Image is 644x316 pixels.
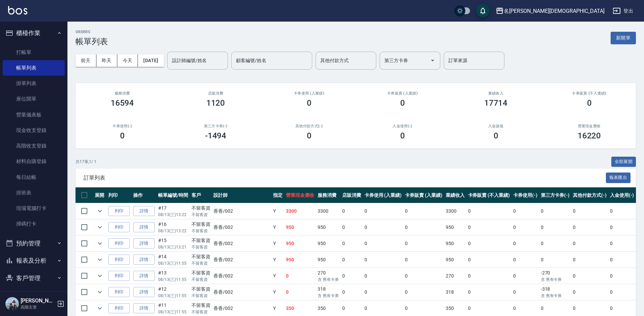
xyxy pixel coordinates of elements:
[571,203,608,219] td: 0
[133,206,155,216] a: 詳情
[156,252,190,268] td: #14
[608,284,636,300] td: 0
[611,157,636,167] button: 全部展開
[341,203,363,219] td: 0
[316,203,341,219] td: 3300
[84,175,606,181] span: 訂單列表
[156,236,190,252] td: #15
[158,260,188,266] p: 08/13 (三) 11:55
[493,4,607,18] button: 名[PERSON_NAME][DEMOGRAPHIC_DATA]
[363,252,404,268] td: 0
[466,284,511,300] td: 0
[95,255,105,265] button: expand row
[444,268,466,284] td: 270
[192,253,210,260] div: 不留客資
[608,187,636,203] th: 入金使用(-)
[363,187,404,203] th: 卡券使用 (入業績)
[84,91,161,96] h3: 服務消費
[466,268,511,284] td: 0
[271,203,284,219] td: Y
[363,284,404,300] td: 0
[539,187,572,203] th: 第三方卡券(-)
[95,287,105,297] button: expand row
[95,303,105,313] button: expand row
[93,187,107,203] th: 展開
[95,206,105,216] button: expand row
[316,187,341,203] th: 服務消費
[307,131,312,140] h3: 0
[476,4,490,18] button: save
[363,236,404,252] td: 0
[427,55,438,66] button: Open
[403,268,444,284] td: 0
[466,203,511,219] td: 0
[541,293,570,299] p: 含 舊有卡券
[307,98,312,108] h3: 0
[156,284,190,300] td: #12
[318,293,339,299] p: 含 舊有卡券
[3,76,65,91] a: 掛單列表
[3,201,65,216] a: 現場電腦打卡
[511,284,539,300] td: 0
[606,173,631,183] button: 報表匯出
[608,203,636,219] td: 0
[192,260,210,266] p: 不留客資
[608,268,636,284] td: 0
[551,124,628,128] h2: 營業現金應收
[76,30,108,34] h2: ORDERS
[177,91,254,96] h2: 店販消費
[571,268,608,284] td: 0
[3,185,65,201] a: 排班表
[539,236,572,252] td: 0
[271,284,284,300] td: Y
[270,124,348,128] h2: 其他付款方式(-)
[457,124,534,128] h2: 入金儲值
[400,98,405,108] h3: 0
[511,236,539,252] td: 0
[571,187,608,203] th: 其他付款方式(-)
[318,276,339,283] p: 含 舊有卡券
[539,203,572,219] td: 0
[403,252,444,268] td: 0
[403,219,444,235] td: 0
[284,236,316,252] td: 950
[271,236,284,252] td: Y
[95,271,105,281] button: expand row
[541,276,570,283] p: 含 舊有卡券
[76,159,96,165] p: 共 17 筆, 1 / 1
[284,284,316,300] td: 0
[133,238,155,249] a: 詳情
[212,252,271,268] td: 香香 /002
[133,303,155,314] a: 詳情
[3,91,65,107] a: 座位開單
[466,236,511,252] td: 0
[608,219,636,235] td: 0
[511,219,539,235] td: 0
[3,287,65,304] button: 員工及薪資
[364,124,441,128] h2: 入金使用(-)
[84,124,161,128] h2: 卡券使用(-)
[212,203,271,219] td: 香香 /002
[190,187,212,203] th: 客戶
[192,276,210,283] p: 不留客資
[108,255,130,265] button: 列印
[444,203,466,219] td: 3300
[444,236,466,252] td: 950
[539,252,572,268] td: 0
[587,98,592,108] h3: 0
[3,269,65,287] button: 客戶管理
[133,271,155,281] a: 詳情
[21,304,55,310] p: 高階主管
[316,252,341,268] td: 950
[466,252,511,268] td: 0
[341,187,363,203] th: 店販消費
[341,252,363,268] td: 0
[316,236,341,252] td: 950
[192,269,210,276] div: 不留客資
[107,187,131,203] th: 列印
[192,302,210,309] div: 不留客資
[539,219,572,235] td: 0
[611,34,636,41] a: 新開單
[270,91,348,96] h2: 卡券使用 (入業績)
[3,138,65,154] a: 高階收支登錄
